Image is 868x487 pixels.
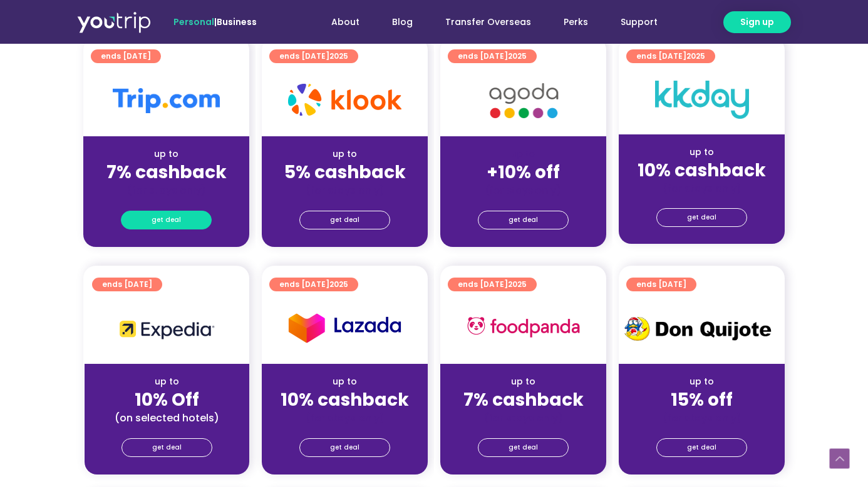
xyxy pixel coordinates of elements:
[463,388,584,412] strong: 7% cashback
[458,278,527,291] span: ends [DATE]
[329,51,348,61] span: 2025
[272,411,418,424] div: (for stays only)
[291,11,674,34] nav: Menu
[279,49,348,63] span: ends [DATE]
[478,211,569,229] a: get deal
[629,375,775,388] div: up to
[92,278,162,291] a: ends [DATE]
[279,278,348,291] span: ends [DATE]
[152,211,181,229] span: get deal
[450,411,596,424] div: (for stays only)
[95,375,239,388] div: up to
[299,211,390,229] a: get deal
[272,148,418,161] div: up to
[450,184,596,197] div: (for stays only)
[636,49,705,63] span: ends [DATE]
[217,16,257,28] a: Business
[626,278,696,291] a: ends [DATE]
[636,278,686,291] span: ends [DATE]
[629,146,775,159] div: up to
[330,211,359,229] span: get deal
[508,279,527,289] span: 2025
[508,51,527,61] span: 2025
[135,388,199,412] strong: 10% Off
[638,158,766,183] strong: 10% cashback
[604,11,674,34] a: Support
[329,279,348,289] span: 2025
[315,11,376,34] a: About
[330,439,359,456] span: get deal
[629,182,775,195] div: (for stays only)
[740,16,774,29] span: Sign up
[93,148,239,161] div: up to
[299,438,390,457] a: get deal
[272,375,418,388] div: up to
[448,49,537,63] a: ends [DATE]2025
[448,278,537,291] a: ends [DATE]2025
[101,49,151,63] span: ends [DATE]
[269,278,358,291] a: ends [DATE]2025
[687,209,716,226] span: get deal
[656,208,747,227] a: get deal
[173,16,214,28] span: Personal
[269,49,358,63] a: ends [DATE]2025
[547,11,604,34] a: Perks
[687,439,716,456] span: get deal
[478,438,569,457] a: get deal
[102,278,152,291] span: ends [DATE]
[723,11,791,33] a: Sign up
[95,411,239,424] div: (on selected hotels)
[509,439,538,456] span: get deal
[121,438,212,457] a: get deal
[626,49,715,63] a: ends [DATE]2025
[487,160,560,184] strong: +10% off
[450,375,596,388] div: up to
[671,388,733,412] strong: 15% off
[686,51,705,61] span: 2025
[458,49,527,63] span: ends [DATE]
[173,16,257,28] span: |
[281,388,409,412] strong: 10% cashback
[512,148,535,160] span: up to
[376,11,429,34] a: Blog
[272,184,418,197] div: (for stays only)
[629,411,775,424] div: (for stays only)
[152,439,182,456] span: get deal
[93,184,239,197] div: (for stays only)
[91,49,161,63] a: ends [DATE]
[284,160,406,184] strong: 5% cashback
[509,211,538,229] span: get deal
[106,160,227,184] strong: 7% cashback
[121,211,212,229] a: get deal
[656,438,747,457] a: get deal
[429,11,547,34] a: Transfer Overseas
